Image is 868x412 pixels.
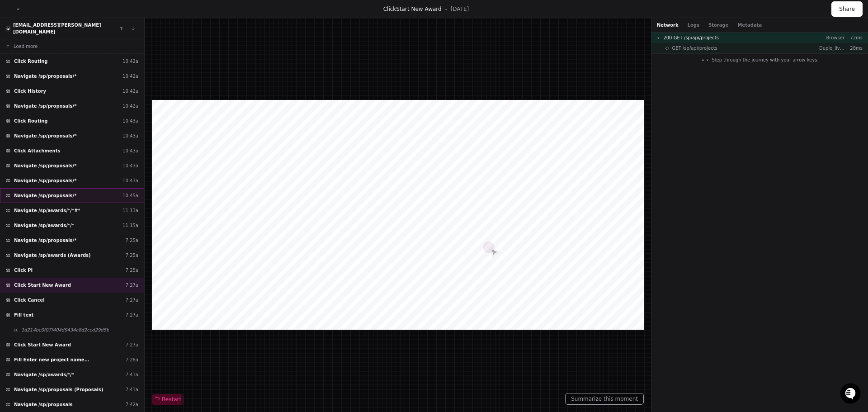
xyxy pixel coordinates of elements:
div: 11:15a [123,222,138,229]
span: Navigate /sp/proposals/* [14,237,76,244]
span: Navigate /sp/proposals/* [14,192,76,199]
p: [DATE] [451,5,469,13]
div: 7:42a [125,401,138,408]
span: Navigate /sp/proposals/* [14,133,76,139]
span: 1d214bc0f07f404d9434c8d2ccd29d5b [21,327,109,333]
div: 10:42a [123,58,138,65]
button: Storage [708,22,728,28]
button: Restart [152,394,184,405]
span: Click PI [14,267,33,274]
div: 10:42a [123,73,138,80]
span: Click History [14,88,46,95]
p: 28ms [844,45,863,52]
div: 10:43a [123,147,138,154]
button: Share [831,1,863,17]
span: Navigate /sp/proposals/* [14,73,76,80]
iframe: Open customer support [839,382,863,407]
div: 7:41a [125,371,138,378]
span: 200 GET /sp/api/projects [663,34,718,41]
p: 72ms [844,34,863,41]
a: Powered byPylon [64,95,109,102]
button: Metadata [737,22,762,28]
img: 1736555170064-99ba0984-63c1-480f-8ee9-699278ef63ed [9,67,25,84]
div: Start new chat [31,67,148,76]
span: Navigate /sp/awards/*/* [14,371,74,378]
span: Fill text [14,312,33,318]
span: Navigate /sp/awards (Awards) [14,252,91,259]
div: 10:42a [123,103,138,109]
span: Navigate /sp/awards/*/* [14,222,74,229]
span: Navigate /sp/proposals/* [14,103,76,109]
span: Restart [155,396,181,403]
button: Start new chat [154,70,165,81]
p: Browser [819,34,844,41]
span: Navigate /sp/proposals/* [14,177,76,184]
div: 10:45a [123,192,138,199]
div: 10:43a [123,162,138,169]
div: 7:27a [125,341,138,348]
div: Welcome [9,36,165,51]
div: 7:41a [125,386,138,393]
span: Click Routing [14,118,47,124]
div: 10:43a [123,133,138,139]
div: 10:43a [123,118,138,124]
span: Navigate /sp/proposals (Proposals) [14,386,103,393]
span: Navigate /sp/awards/*/*#* [14,207,80,214]
div: 7:27a [125,297,138,303]
img: PlayerZero [9,9,27,27]
span: Click [383,6,396,12]
span: Start New Award [396,6,441,12]
span: Step through the journey with your arrow keys. [712,57,818,63]
div: 7:27a [125,282,138,289]
a: [EMAIL_ADDRESS][PERSON_NAME][DOMAIN_NAME] [13,23,101,34]
span: Click Routing [14,58,47,65]
div: We're available if you need us! [31,76,114,84]
button: Summarize this moment [565,393,644,405]
span: Click Attachments [14,147,60,154]
span: Load more [14,43,38,50]
span: Pylon [90,95,109,102]
button: Network [657,22,679,28]
p: Duplo_live_sp_proposal_feed [819,45,844,52]
div: 7:27a [125,312,138,318]
span: Fill Enter new project name... [14,356,90,363]
button: Logs [688,22,699,28]
div: 11:13a [123,207,138,214]
span: Click Start New Award [14,341,71,348]
img: 1.svg [6,26,10,32]
span: Click Cancel [14,297,45,303]
div: 10:42a [123,88,138,95]
span: GET /sp/api/projects [672,45,717,52]
div: 7:28a [125,356,138,363]
div: 7:25a [125,237,138,244]
span: Navigate /sp/proposals/* [14,162,76,169]
div: 7:25a [125,252,138,259]
span: Click Start New Award [14,282,71,289]
div: 10:43a [123,177,138,184]
span: Navigate /sp/proposals [14,401,73,408]
div: 7:25a [125,267,138,274]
